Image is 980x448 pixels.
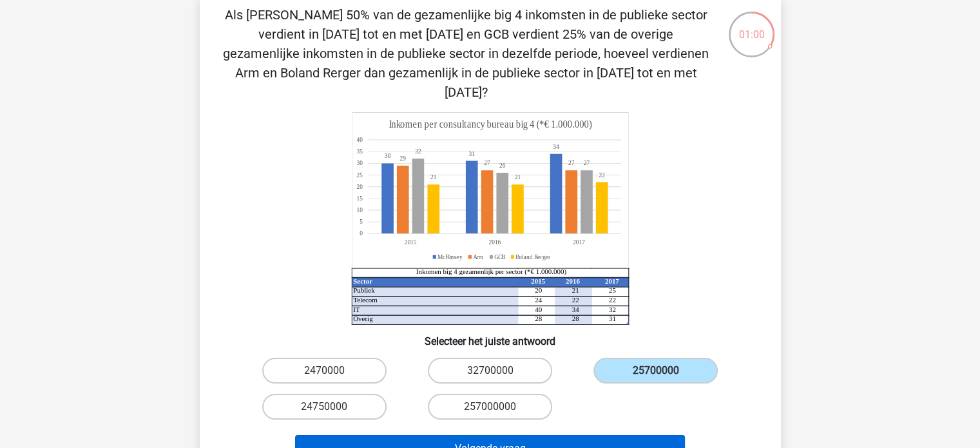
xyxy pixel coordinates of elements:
[384,152,390,160] tspan: 30
[494,253,506,260] tspan: GCB
[356,182,363,190] tspan: 20
[535,286,542,294] tspan: 20
[608,306,615,313] tspan: 32
[353,306,360,313] tspan: IT
[356,159,363,167] tspan: 30
[572,306,579,313] tspan: 34
[572,286,579,294] tspan: 21
[437,253,463,260] tspan: McFlinsey
[499,162,505,170] tspan: 26
[356,195,363,202] tspan: 15
[428,394,552,420] label: 257000000
[531,277,545,285] tspan: 2015
[428,358,552,384] label: 32700000
[353,315,373,322] tspan: Overig
[608,315,615,322] tspan: 31
[565,277,579,285] tspan: 2016
[484,159,574,167] tspan: 2727
[515,253,551,260] tspan: Boland Rerger
[416,268,566,276] tspan: Inkomen big 4 gezamenlijk per sector (*€ 1.000.000)
[356,206,363,214] tspan: 10
[608,296,615,304] tspan: 22
[353,286,375,294] tspan: Publiek
[353,296,378,304] tspan: Telecom
[220,325,760,347] h6: Selecteer het juiste antwoord
[572,315,579,322] tspan: 28
[535,306,542,313] tspan: 40
[593,358,718,384] label: 25700000
[468,150,475,158] tspan: 31
[535,296,542,304] tspan: 24
[404,239,584,246] tspan: 201520162017
[553,143,559,151] tspan: 34
[389,119,591,131] tspan: Inkomen per consultancy bureau big 4 (*€ 1.000.000)
[535,315,542,322] tspan: 28
[430,173,520,181] tspan: 2121
[262,358,387,384] label: 2470000
[262,394,387,420] label: 24750000
[608,286,615,294] tspan: 25
[583,159,590,167] tspan: 27
[356,171,363,179] tspan: 25
[599,171,604,179] tspan: 22
[399,155,405,162] tspan: 29
[356,148,363,155] tspan: 35
[360,229,363,237] tspan: 0
[604,277,619,285] tspan: 2017
[572,296,579,304] tspan: 22
[473,253,483,260] tspan: Arm
[727,10,776,43] div: 01:00
[220,5,712,102] p: Als [PERSON_NAME] 50% van de gezamenlijke big 4 inkomsten in de publieke sector verdient in [DATE...
[356,136,363,144] tspan: 40
[360,218,363,226] tspan: 5
[353,277,372,285] tspan: Sector
[415,148,421,155] tspan: 32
